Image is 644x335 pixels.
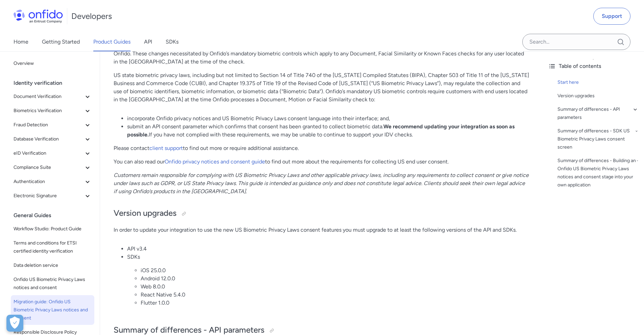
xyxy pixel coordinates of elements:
a: Onfido US Biometric Privacy Laws notices and consent [11,273,94,294]
span: Onfido US Biometric Privacy Laws notices and consent [14,276,92,292]
li: Web 8.0.0 [141,283,529,291]
a: Terms and conditions for ETSI certified identity verification [11,236,94,258]
span: Data deletion service [14,261,92,269]
a: Start here [557,78,639,86]
em: Customers remain responsible for complying with US Biometric Privacy Laws and other applicable pr... [114,172,529,195]
span: Compliance Suite [14,163,84,172]
h1: Developers [71,11,112,22]
p: Please contact to find out more or require additional assistance. [114,144,529,152]
span: Electronic Signature [14,192,84,200]
button: eID Verification [11,147,94,160]
button: Open Preferences [6,315,23,332]
strong: We recommend updating your integration as soon as possible. [127,123,515,138]
li: API v3.4 [127,245,529,253]
img: Onfido Logo [14,9,63,23]
button: Biometrics Verification [11,104,94,118]
a: Home [14,32,28,51]
a: Version upgrades [557,92,639,100]
button: Compliance Suite [11,161,94,174]
a: Getting Started [42,32,80,51]
a: Summary of differences - API parameters [557,105,639,122]
span: Biometrics Verification [14,107,84,115]
span: Overview [14,59,92,68]
div: Cookie Preferences [6,315,23,332]
p: US state biometric privacy laws, including but not limited to Section 14 of Title 740 of the [US_... [114,71,529,104]
p: In order to update your integration to use the new US Biometric Privacy Laws consent features you... [114,226,529,234]
button: Fraud Detection [11,118,94,132]
a: API [144,32,152,51]
div: Identity verification [14,76,97,90]
li: Android 12.0.0 [141,275,529,283]
a: Support [593,8,630,25]
input: Onfido search input field [522,34,630,50]
a: Migration guide: Onfido US Biometric Privacy Laws notices and consent [11,295,94,325]
span: Fraud Detection [14,121,84,129]
li: submit an API consent parameter which confirms that consent has been granted to collect biometric... [127,123,529,139]
a: Data deletion service [11,259,94,272]
span: Document Verification [14,93,84,101]
li: iOS 25.0.0 [141,266,529,275]
li: Flutter 1.0.0 [141,299,529,307]
button: Electronic Signature [11,189,94,203]
a: SDKs [166,32,178,51]
a: Overview [11,57,94,70]
a: Summary of differences - SDK US Biometric Privacy Laws consent screen [557,127,639,151]
a: Onfido privacy notices and consent guide [165,158,265,165]
a: client support [149,145,183,151]
span: Migration guide: Onfido US Biometric Privacy Laws notices and consent [14,298,92,322]
p: You can also read our to find out more about the requirements for collecting US end user consent. [114,158,529,166]
div: General Guides [14,209,97,222]
a: Workflow Studio: Product Guide [11,222,94,236]
span: eID Verification [14,149,84,157]
li: React Native 5.4.0 [141,291,529,299]
button: Document Verification [11,90,94,103]
button: Authentication [11,175,94,188]
span: Authentication [14,178,84,186]
a: Product Guides [93,32,130,51]
li: incorporate Onfido privacy notices and US Biometric Privacy Laws consent language into their inte... [127,114,529,123]
button: Database Verification [11,132,94,146]
span: Database Verification [14,135,84,143]
h2: Version upgrades [114,208,529,219]
span: Workflow Studio: Product Guide [14,225,92,233]
p: The following guide is designed to help you migrate to the new process of collecting US Biometric... [114,42,529,66]
div: Table of contents [548,62,639,70]
li: SDKs [127,253,529,307]
span: Terms and conditions for ETSI certified identity verification [14,239,92,255]
a: Summary of differences - Building an Onfido US Biometric Privacy Laws notices and consent stage i... [557,157,639,189]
